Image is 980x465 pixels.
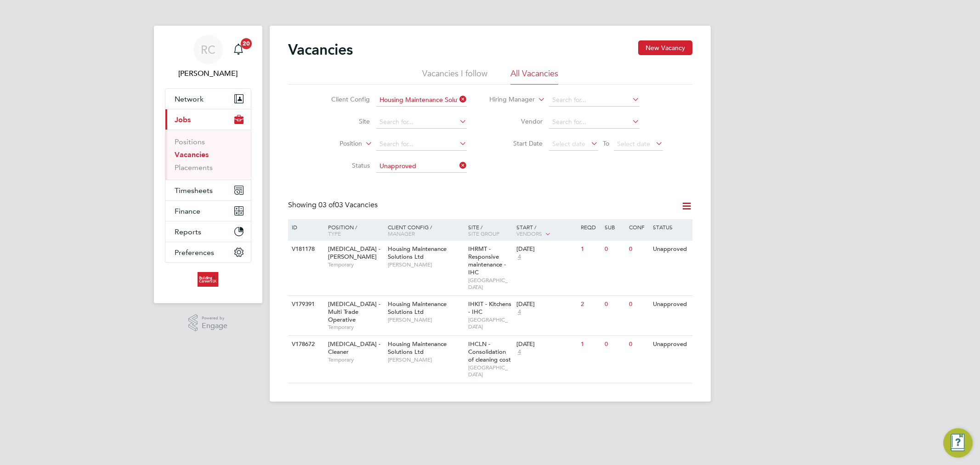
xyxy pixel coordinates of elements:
[165,242,251,262] button: Preferences
[388,356,464,363] span: [PERSON_NAME]
[602,296,626,313] div: 0
[328,300,380,323] span: [MEDICAL_DATA] - Multi Trade Operative
[468,340,511,363] span: IHCLN - Consolidation of cleaning cost
[317,95,370,103] label: Client Config
[552,140,585,148] span: Select date
[516,245,576,253] div: [DATE]
[154,26,262,303] nav: Main navigation
[198,272,218,287] img: buildingcareersuk-logo-retina.png
[175,150,209,159] a: Vacancies
[549,94,640,107] input: Search for...
[376,160,467,173] input: Select one
[510,68,558,85] li: All Vacancies
[578,296,602,313] div: 2
[516,308,522,316] span: 4
[516,230,542,237] span: Vendors
[627,219,651,235] div: Conf
[165,109,251,130] button: Jobs
[175,137,205,146] a: Positions
[388,300,447,316] span: Housing Maintenance Solutions Ltd
[578,241,602,258] div: 1
[578,219,602,235] div: Reqd
[388,245,447,261] span: Housing Maintenance Solutions Ltd
[422,68,487,85] li: Vacancies I follow
[175,248,214,257] span: Preferences
[229,35,248,64] a: 20
[468,316,512,330] span: [GEOGRAPHIC_DATA]
[490,117,543,125] label: Vendor
[627,336,651,353] div: 0
[317,117,370,125] label: Site
[482,95,535,104] label: Hiring Manager
[376,116,467,129] input: Search for...
[602,219,626,235] div: Sub
[602,336,626,353] div: 0
[468,245,506,276] span: IHRMT - Responsive maintenance - IHC
[318,200,335,210] span: 03 of
[602,241,626,258] div: 0
[388,340,447,356] span: Housing Maintenance Solutions Ltd
[175,227,201,236] span: Reports
[289,241,322,258] div: V181178
[289,219,322,235] div: ID
[175,163,213,172] a: Placements
[288,40,353,59] h2: Vacancies
[241,38,252,49] span: 20
[165,89,251,109] button: Network
[188,314,227,332] a: Powered byEngage
[317,161,370,170] label: Status
[328,323,383,331] span: Temporary
[328,261,383,268] span: Temporary
[388,230,415,237] span: Manager
[943,428,973,458] button: Engage Resource Center
[490,139,543,147] label: Start Date
[514,219,578,242] div: Start /
[165,272,251,287] a: Go to home page
[549,116,640,129] input: Search for...
[289,296,322,313] div: V179391
[385,219,466,241] div: Client Config /
[600,137,612,149] span: To
[165,201,251,221] button: Finance
[651,336,691,353] div: Unapproved
[202,314,227,322] span: Powered by
[321,219,385,241] div: Position /
[468,300,511,316] span: IHKIT - Kitchens - IHC
[578,336,602,353] div: 1
[376,94,467,107] input: Search for...
[328,340,380,356] span: [MEDICAL_DATA] - Cleaner
[165,221,251,242] button: Reports
[175,115,191,124] span: Jobs
[165,68,251,79] span: Rhys Cook
[328,245,380,261] span: [MEDICAL_DATA] - [PERSON_NAME]
[309,139,362,148] label: Position
[165,130,251,180] div: Jobs
[175,207,200,215] span: Finance
[468,364,512,378] span: [GEOGRAPHIC_DATA]
[165,35,251,79] a: RC[PERSON_NAME]
[328,356,383,363] span: Temporary
[388,261,464,268] span: [PERSON_NAME]
[288,200,380,210] div: Showing
[468,277,512,291] span: [GEOGRAPHIC_DATA]
[318,200,378,210] span: 03 Vacancies
[651,219,691,235] div: Status
[651,241,691,258] div: Unapproved
[466,219,514,241] div: Site /
[516,253,522,261] span: 4
[202,322,227,330] span: Engage
[468,230,499,237] span: Site Group
[328,230,341,237] span: Type
[175,186,213,195] span: Timesheets
[165,180,251,200] button: Timesheets
[516,348,522,356] span: 4
[201,44,215,56] span: RC
[388,316,464,323] span: [PERSON_NAME]
[617,140,650,148] span: Select date
[638,40,692,55] button: New Vacancy
[627,241,651,258] div: 0
[627,296,651,313] div: 0
[516,301,576,308] div: [DATE]
[376,138,467,151] input: Search for...
[651,296,691,313] div: Unapproved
